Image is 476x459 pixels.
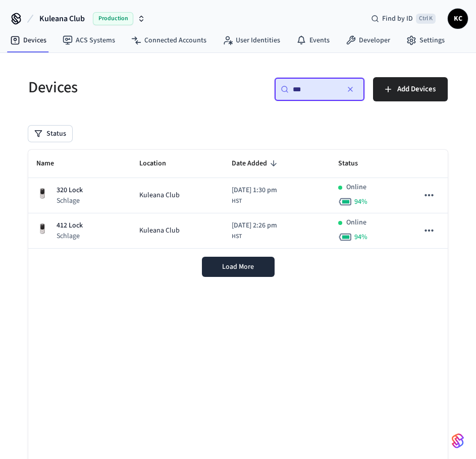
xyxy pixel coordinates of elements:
span: Kuleana Club [39,13,85,25]
button: Status [28,126,72,142]
p: 320 Lock [57,185,83,196]
span: Ctrl K [416,14,436,24]
a: Settings [398,31,453,49]
button: Load More [202,257,275,277]
a: Developer [338,31,398,49]
span: Production [93,12,133,25]
span: [DATE] 2:26 pm [232,220,277,231]
span: KC [449,10,467,28]
span: Status [338,156,371,171]
span: 94 % [354,197,367,207]
span: HST [232,232,242,241]
a: User Identities [215,31,288,49]
a: Events [288,31,338,49]
button: KC [448,9,468,29]
span: [DATE] 1:30 pm [232,185,277,196]
span: Add Devices [397,83,436,96]
img: SeamLogoGradient.69752ec5.svg [452,433,464,449]
table: sticky table [28,150,448,249]
div: Pacific/Honolulu [232,220,277,241]
img: Yale Assure Touchscreen Wifi Smart Lock, Satin Nickel, Front [36,223,48,235]
p: Online [346,217,366,228]
span: HST [232,197,242,206]
h5: Devices [28,77,232,98]
span: Location [139,156,179,171]
span: 94 % [354,232,367,242]
div: Pacific/Honolulu [232,185,277,206]
button: Add Devices [373,77,448,101]
a: ACS Systems [55,31,123,49]
span: Kuleana Club [139,190,180,201]
p: Online [346,182,366,193]
span: Find by ID [382,14,413,24]
a: Devices [2,31,55,49]
p: 412 Lock [57,220,83,231]
img: Yale Assure Touchscreen Wifi Smart Lock, Satin Nickel, Front [36,188,48,200]
div: Find by IDCtrl K [363,10,444,28]
span: Kuleana Club [139,225,180,236]
p: Schlage [57,196,83,206]
span: Date Added [232,156,280,171]
p: Schlage [57,231,83,241]
a: Connected Accounts [123,31,215,49]
span: Load More [222,262,254,272]
span: Name [36,156,67,171]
